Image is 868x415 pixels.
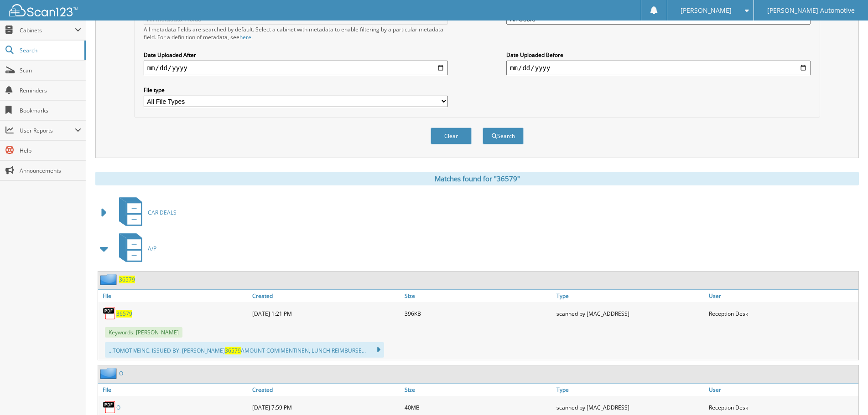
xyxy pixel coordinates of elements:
[20,147,81,154] span: Help
[402,304,554,323] div: 396KB
[148,209,177,216] span: CAR DEALS
[144,86,448,94] label: File type
[114,231,156,266] a: A/P
[100,274,119,285] img: folder2.png
[20,167,81,174] span: Announcements
[116,404,120,411] a: O
[20,46,80,54] span: Search
[483,128,524,144] button: Search
[431,128,472,144] button: Clear
[20,107,81,114] span: Bookmarks
[20,127,75,134] span: User Reports
[103,307,116,320] img: PDF.png
[105,327,182,338] span: Keywords: [PERSON_NAME]
[707,384,858,396] a: User
[20,87,81,94] span: Reminders
[554,384,706,396] a: Type
[402,384,554,396] a: Size
[116,310,132,318] a: 36579
[148,245,156,252] span: A/P
[98,290,250,302] a: File
[144,26,448,41] div: All metadata fields are searched by default. Select a cabinet with metadata to enable filtering b...
[144,61,448,75] input: start
[506,61,811,75] input: end
[767,8,855,13] span: [PERSON_NAME] Automotive
[119,276,135,283] a: 36579
[20,26,75,34] span: Cabinets
[144,51,448,59] label: Date Uploaded After
[225,347,241,354] span: 36579
[239,33,251,41] a: here
[95,172,859,185] div: Matches found for "36579"
[707,290,858,302] a: User
[114,195,177,231] a: CAR DEALS
[506,51,811,59] label: Date Uploaded Before
[105,342,384,358] div: ...TOMOTIVEINC. ISSUED BY: [PERSON_NAME] AMOUNT COMIMENTINEN, LUNCH REIMBURSE...
[707,304,858,323] div: Reception Desk
[402,290,554,302] a: Size
[20,67,81,74] span: Scan
[98,384,250,396] a: File
[250,384,402,396] a: Created
[119,369,123,377] a: O
[250,304,402,323] div: [DATE] 1:21 PM
[681,8,732,13] span: [PERSON_NAME]
[100,368,119,379] img: folder2.png
[103,400,116,414] img: PDF.png
[9,4,78,16] img: scan123-logo-white.svg
[554,290,706,302] a: Type
[554,304,706,323] div: scanned by [MAC_ADDRESS]
[250,290,402,302] a: Created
